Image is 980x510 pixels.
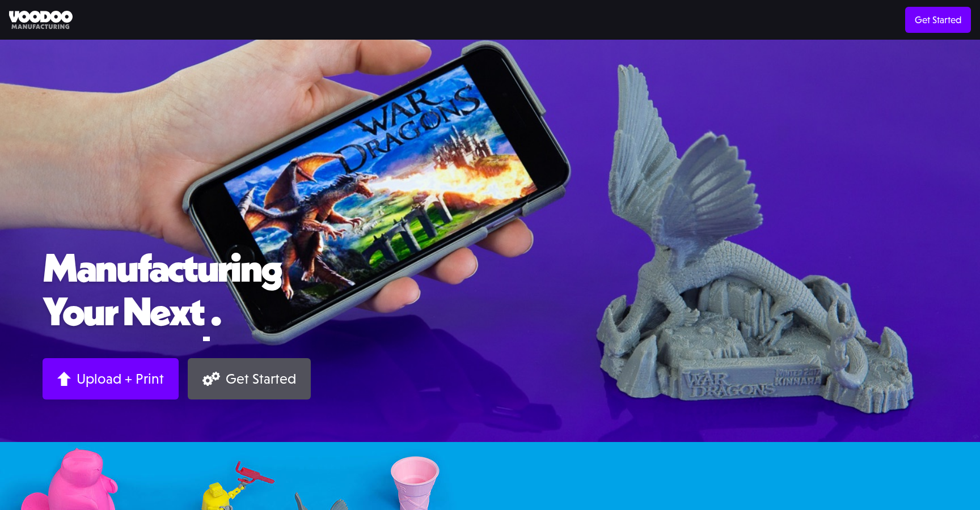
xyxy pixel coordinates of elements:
h1: Manufacturing Your Next . [43,245,937,341]
img: Gears [202,372,220,386]
a: Get Started [905,7,971,33]
div: Get Started [226,370,296,388]
img: Arrow up [57,372,71,386]
img: Voodoo Manufacturing logo [9,11,73,29]
a: Get Started [188,358,311,399]
a: Upload + Print [43,358,179,399]
div: Upload + Print [77,370,164,388]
